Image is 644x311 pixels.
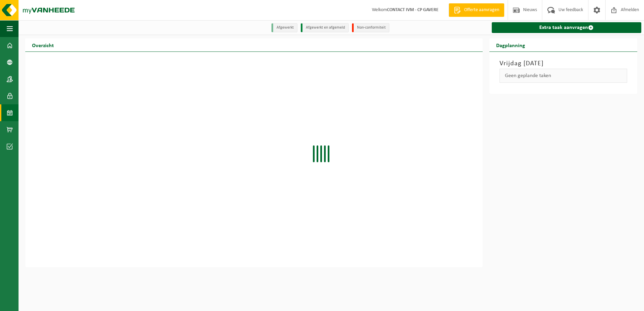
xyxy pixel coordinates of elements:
[352,23,389,32] li: Non-conformiteit
[387,7,439,12] strong: CONTACT IVM - CP GAVERE
[489,38,532,51] h2: Dagplanning
[271,23,297,32] li: Afgewerkt
[492,22,641,33] a: Extra taak aanvragen
[500,59,627,69] h3: Vrijdag [DATE]
[462,7,501,13] span: Offerte aanvragen
[500,69,627,83] div: Geen geplande taken
[301,23,349,32] li: Afgewerkt en afgemeld
[25,38,61,51] h2: Overzicht
[449,3,504,17] a: Offerte aanvragen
